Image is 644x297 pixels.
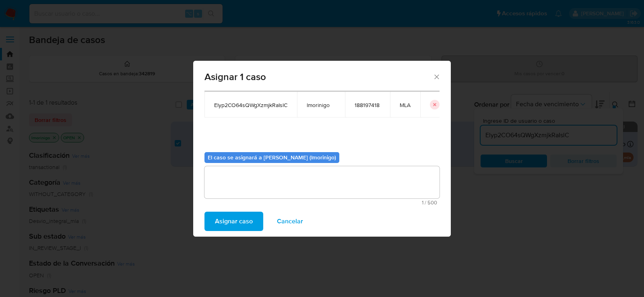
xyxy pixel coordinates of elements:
[193,61,451,237] div: assign-modal
[355,101,380,109] span: 188197418
[204,212,263,231] button: Asignar caso
[400,101,411,109] span: MLA
[215,212,253,230] span: Asignar caso
[430,100,440,109] button: icon-button
[214,101,287,109] span: Elyp2CO64sQWgXzmjkRaIslC
[277,212,303,230] span: Cancelar
[266,212,314,231] button: Cancelar
[433,73,440,80] button: Cerrar ventana
[207,200,437,205] span: Máximo 500 caracteres
[204,72,433,82] span: Asignar 1 caso
[307,101,335,109] span: lmorinigo
[208,153,336,161] b: El caso se asignará a [PERSON_NAME] (lmorinigo)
